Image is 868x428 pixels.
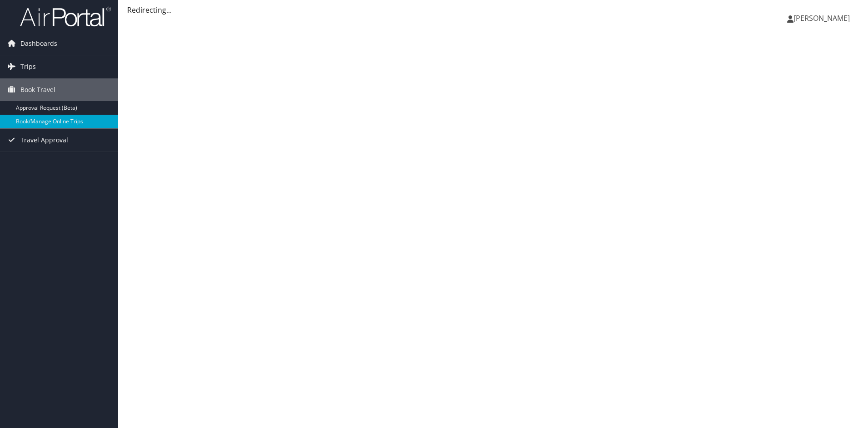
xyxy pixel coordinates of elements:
[127,5,859,15] div: Redirecting...
[20,129,68,151] span: Travel Approval
[794,13,850,23] span: [PERSON_NAME]
[20,55,36,78] span: Trips
[787,5,859,32] a: [PERSON_NAME]
[20,6,111,27] img: airportal-logo.png
[20,32,57,55] span: Dashboards
[20,78,55,101] span: Book Travel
